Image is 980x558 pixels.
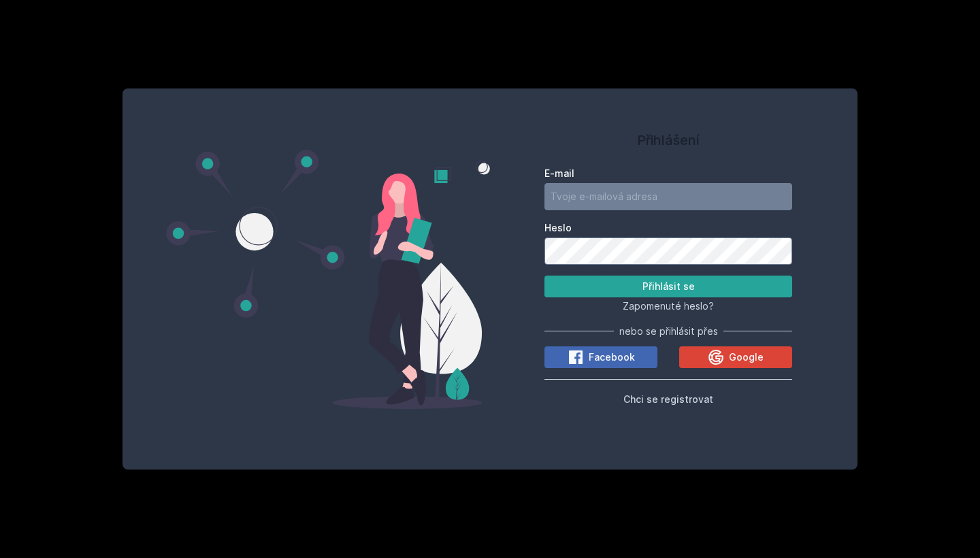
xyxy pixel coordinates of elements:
[619,325,718,338] span: nebo se přihlásit přes
[623,393,713,405] span: Chci se registrovat
[544,276,792,297] button: Přihlásit se
[729,350,764,364] span: Google
[623,391,713,407] button: Chci se registrovat
[544,130,792,150] h1: Přihlášení
[544,183,792,210] input: Tvoje e-mailová adresa
[589,350,635,364] span: Facebook
[679,346,792,368] button: Google
[544,346,657,368] button: Facebook
[623,300,714,312] span: Zapomenuté heslo?
[544,167,792,180] label: E-mail
[544,221,792,235] label: Heslo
